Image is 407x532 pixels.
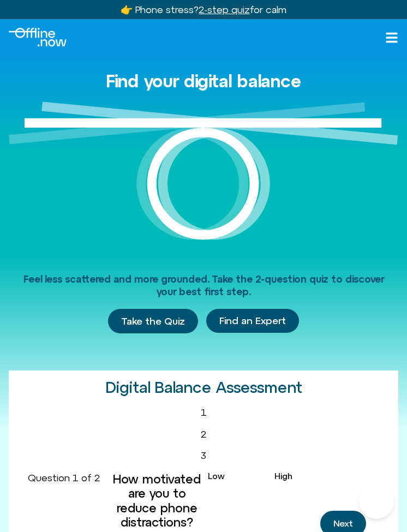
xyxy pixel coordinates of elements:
u: 2-step quiz [199,4,250,15]
a: Take the Quiz [108,309,198,334]
span: High [274,471,292,481]
span: Low [208,471,225,481]
div: Find an Expert [206,309,299,334]
div: 2 [17,429,390,440]
h2: Digital Balance Assessment [105,379,302,396]
div: Logo [9,28,67,46]
div: 3 [17,450,390,461]
span: Take the Quiz [121,315,185,327]
span: Find an Expert [219,315,286,326]
h1: Find your digital balance [106,71,301,91]
a: 👉 Phone stress?2-step quizfor calm [121,4,286,15]
a: Find an Expert [206,309,299,333]
label: How motivated are you to reduce phone distractions? [111,472,204,530]
span: Feel less scattered and more grounded. Take the 2-question quiz to discover your best first step. [23,273,384,297]
div: 1 [17,407,390,418]
iframe: Botpress [359,484,394,519]
a: Open menu [385,31,398,44]
img: Offline.Now logo in white. Text of the words offline.now with a line going through the "O" [9,28,67,46]
img: Graphic of a white circle with a white line balancing on top to represent balance. [9,101,398,256]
